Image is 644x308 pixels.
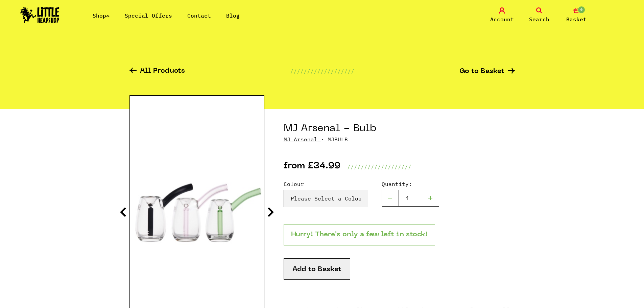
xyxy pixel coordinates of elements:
a: Contact [187,12,211,19]
span: 0 [577,6,586,14]
p: /////////////////// [347,163,411,171]
p: · MJBULB [284,135,515,143]
a: 0 Basket [559,7,593,23]
a: Special Offers [125,12,172,19]
label: Quantity: [382,180,439,188]
span: Basket [566,15,587,23]
span: Account [490,15,514,23]
p: /////////////////// [290,67,354,75]
a: Shop [93,12,110,19]
a: All Products [129,68,185,75]
p: Hurry! There's only a few left in stock! [284,224,435,245]
a: MJ Arsenal [284,136,317,143]
span: Search [529,15,549,23]
h1: MJ Arsenal - Bulb [284,122,515,135]
img: MJ Arsenal - Bulb image 1 [130,123,264,290]
p: from £34.99 [284,163,340,171]
a: Search [522,7,556,23]
button: Add to Basket [284,258,350,280]
input: 1 [399,190,422,207]
label: Colour [284,180,368,188]
a: Blog [226,12,240,19]
a: Go to Basket [459,68,515,75]
img: Little Head Shop Logo [20,7,59,23]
